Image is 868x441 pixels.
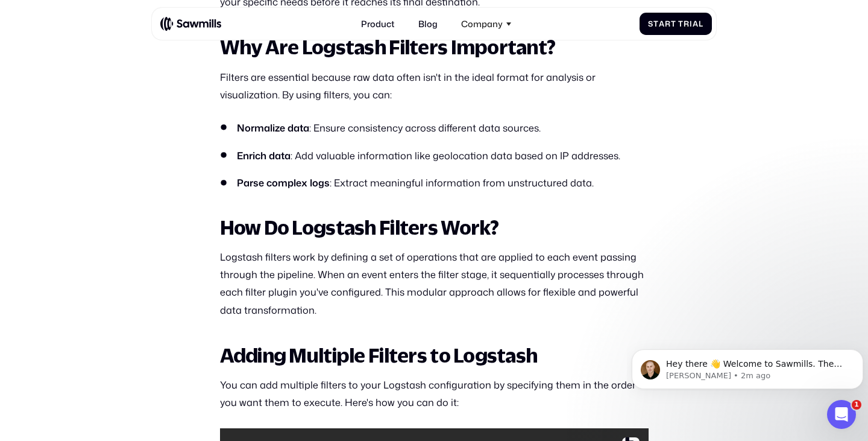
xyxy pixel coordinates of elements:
a: Blog [412,12,444,36]
p: Filters are essential because raw data often isn't in the ideal format for analysis or visualizat... [220,68,649,103]
span: r [665,19,671,28]
strong: Why Are Logstash Filters Important? [220,36,556,59]
span: l [699,19,703,28]
span: t [653,19,659,28]
div: Company [454,12,518,36]
span: t [671,19,676,28]
div: Company [461,19,503,29]
strong: Enrich data [237,148,291,162]
span: a [693,19,699,28]
iframe: Intercom live chat [827,400,856,429]
a: Product [354,12,401,36]
li: : Ensure consistency across different data sources. [220,121,649,135]
strong: Parse complex logs [237,176,330,189]
strong: Normalize data [237,121,309,135]
strong: How Do Logstash Filters Work? [220,216,499,239]
span: S [648,19,653,28]
li: : Add valuable information like geolocation data based on IP addresses. [220,148,649,163]
p: Logstash filters work by defining a set of operations that are applied to each event passing thro... [220,248,649,319]
strong: Adding Multiple Filters to Logstash [220,344,538,367]
span: a [659,19,665,28]
li: : Extract meaningful information from unstructured data. [220,176,649,190]
span: r [684,19,690,28]
span: 1 [852,400,861,410]
a: StartTrial [640,13,712,35]
span: T [678,19,684,28]
span: i [690,19,693,28]
iframe: Intercom notifications message [627,324,868,408]
p: You can add multiple filters to your Logstash configuration by specifying them in the order you w... [220,376,649,411]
